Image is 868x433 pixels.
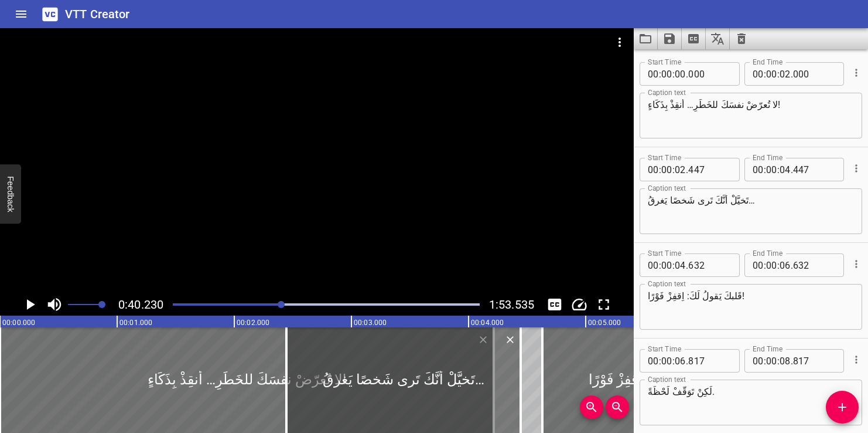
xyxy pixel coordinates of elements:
button: Save captions to file [658,28,682,49]
span: . [791,62,793,86]
span: . [791,158,793,181]
div: Cue Options [849,57,862,88]
span: : [764,158,766,181]
button: Clear captions [730,28,753,49]
input: 04 [675,253,686,277]
input: 00 [766,349,777,373]
span: 0:40.230 [118,297,163,312]
button: Cue Options [849,256,864,272]
span: . [686,158,688,181]
span: : [672,253,675,277]
text: 00:03.000 [354,319,387,327]
svg: Clear captions [734,32,749,46]
button: Cue Options [849,65,864,80]
span: . [791,253,793,277]
text: 00:04.000 [471,319,504,327]
span: . [686,62,688,86]
textarea: لا تُعرّضْ نفسَكَ للخَطَرِ… أَنقِذْ بِذَكَاءٍ! [648,99,854,133]
button: Cue Options [849,352,864,367]
input: 817 [793,349,836,373]
button: Zoom In [580,395,603,419]
button: Load captions from file [634,28,658,49]
button: Toggle fullscreen [593,293,615,316]
button: Toggle captions [544,293,566,316]
input: 00 [661,349,672,373]
input: 00 [648,253,659,277]
span: : [777,158,780,181]
span: . [686,349,688,373]
input: 02 [780,62,791,86]
input: 817 [688,349,731,373]
span: . [791,349,793,373]
span: Set video volume [98,301,105,308]
input: 447 [688,158,731,181]
button: Translate captions [706,28,730,49]
input: 08 [780,349,791,373]
input: 00 [753,62,764,86]
button: Change Playback Speed [568,293,590,316]
input: 06 [780,253,791,277]
button: Add Cue [826,391,859,424]
button: Video Options [606,28,634,56]
input: 00 [753,158,764,181]
button: Extract captions from video [682,28,706,49]
button: Play/Pause [19,293,41,316]
input: 00 [753,349,764,373]
span: : [659,349,661,373]
input: 00 [766,253,777,277]
span: : [777,62,780,86]
span: : [672,349,675,373]
input: 00 [675,62,686,86]
div: Delete Cue [503,332,516,347]
text: 00:00.000 [2,319,35,327]
div: Play progress [173,303,480,306]
input: 00 [648,62,659,86]
input: 00 [661,158,672,181]
span: : [777,253,780,277]
span: : [672,158,675,181]
span: : [659,253,661,277]
svg: Save captions to file [662,32,676,46]
span: . [686,253,688,277]
div: Cue Options [849,249,862,279]
button: Delete [503,332,518,347]
h6: VTT Creator [65,5,130,23]
input: 00 [766,62,777,86]
span: : [764,253,766,277]
span: : [672,62,675,86]
input: 00 [661,253,672,277]
div: Cue Options [849,344,862,375]
input: 00 [766,158,777,181]
text: 00:01.000 [119,319,152,327]
input: 00 [661,62,672,86]
textarea: لَكِنْ تَوَقَّفْ لَحْظَةً. [648,386,854,420]
span: Video Duration [489,297,534,312]
input: 02 [675,158,686,181]
input: 632 [793,253,836,277]
button: Toggle mute [43,293,66,316]
span: : [764,62,766,86]
input: 000 [688,62,731,86]
span: : [659,62,661,86]
button: Zoom Out [606,395,629,419]
span: : [659,158,661,181]
input: 00 [648,158,659,181]
div: Cue Options [849,153,862,184]
svg: Load captions from file [638,32,652,46]
textarea: تَخيَّلْ أنَّكَ تَرى شَخصًا يَغرقُ… [648,195,854,228]
input: 00 [753,253,764,277]
textarea: قَلبكَ يَقولُ لَكَ: اِقفِزْ فَوْرًا! [648,290,854,324]
svg: Extract captions from video [686,32,700,46]
span: : [764,349,766,373]
input: 00 [648,349,659,373]
input: 447 [793,158,836,181]
input: 06 [675,349,686,373]
text: 00:02.000 [237,319,269,327]
input: 000 [793,62,836,86]
button: Cue Options [849,161,864,176]
input: 04 [780,158,791,181]
text: 00:05.000 [588,319,621,327]
input: 632 [688,253,731,277]
span: : [777,349,780,373]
